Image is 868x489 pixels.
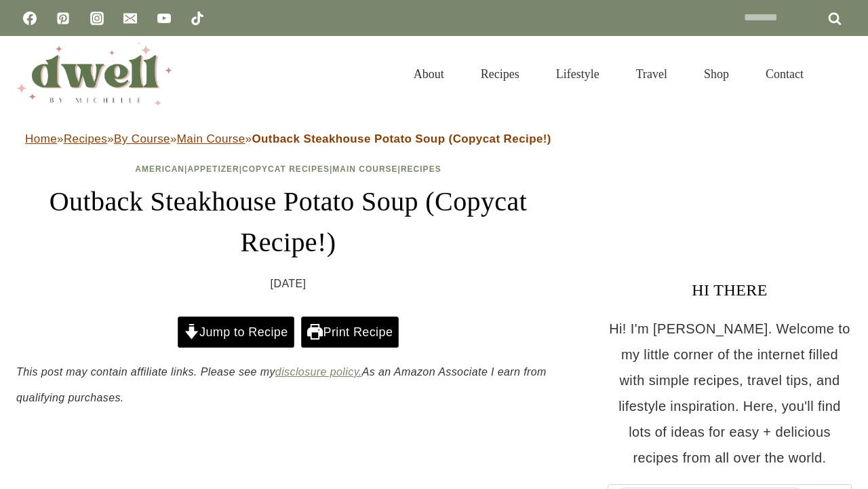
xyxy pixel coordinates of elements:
em: This post may contain affiliate links. Please see my As an Amazon Associate I earn from qualifyin... [16,366,547,403]
a: Instagram [83,5,111,32]
button: View Search Form [829,62,852,86]
a: Copycat Recipes [242,164,330,174]
a: About [395,50,462,98]
a: Contact [747,50,822,98]
img: DWELL by michelle [16,43,172,105]
a: Main Course [332,164,397,174]
a: TikTok [184,5,211,32]
h1: Outback Steakhouse Potato Soup (Copycat Recipe!) [16,181,560,263]
a: YouTube [151,5,178,32]
a: Shop [686,50,747,98]
a: Recipes [64,132,107,145]
a: Print Recipe [301,316,399,348]
h3: HI THERE [608,278,852,302]
time: [DATE] [271,274,307,294]
nav: Primary Navigation [395,50,822,98]
a: American [135,164,184,174]
a: Home [25,132,57,145]
a: Recipes [401,164,441,174]
a: Lifestyle [538,50,618,98]
p: Hi! I'm [PERSON_NAME]. Welcome to my little corner of the internet filled with simple recipes, tr... [608,316,852,471]
a: disclosure policy. [275,366,362,378]
span: » » » » [25,132,551,145]
span: | | | | [135,164,441,174]
a: By Course [114,132,170,145]
strong: Outback Steakhouse Potato Soup (Copycat Recipe!) [252,132,551,145]
a: Main Course [177,132,245,145]
a: Appetizer [187,164,239,174]
a: Email [117,5,144,32]
a: Facebook [16,5,43,32]
a: Pinterest [50,5,77,32]
a: Recipes [462,50,538,98]
a: Travel [618,50,686,98]
a: Jump to Recipe [178,316,294,348]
